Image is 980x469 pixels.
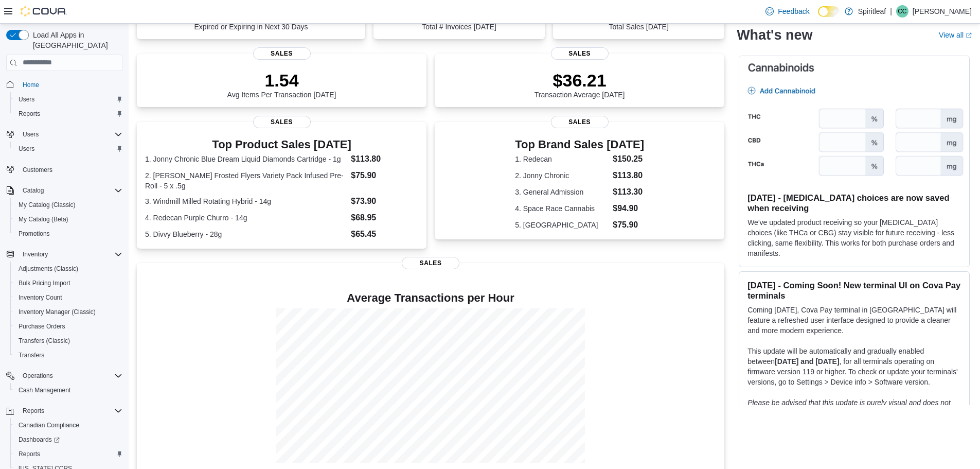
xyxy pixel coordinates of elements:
[515,154,609,164] dt: 1. Redecan
[515,138,644,151] h3: Top Brand Sales [DATE]
[613,186,644,198] dd: $113.30
[10,334,127,348] button: Transfers (Classic)
[19,110,40,118] span: Reports
[10,276,127,290] button: Bulk Pricing Import
[19,145,34,153] span: Users
[145,154,347,164] dt: 1. Jonny Chronic Blue Dream Liquid Diamonds Cartridge - 1g
[14,277,75,289] a: Bulk Pricing Import
[613,169,644,182] dd: $113.80
[19,95,34,103] span: Users
[14,448,122,460] span: Reports
[23,372,53,380] span: Operations
[19,370,122,382] span: Operations
[613,219,644,231] dd: $75.90
[2,247,127,262] button: Inventory
[898,5,906,18] span: CC
[747,398,951,417] em: Please be advised that this update is purely visual and does not impact payment functionality.
[19,405,122,417] span: Reports
[19,308,96,316] span: Inventory Manager (Classic)
[2,404,127,418] button: Reports
[10,212,127,227] button: My Catalog (Beta)
[14,306,122,318] span: Inventory Manager (Classic)
[19,79,43,91] a: Home
[2,369,127,383] button: Operations
[14,335,74,347] a: Transfers (Classic)
[19,322,65,331] span: Purchase Orders
[913,5,972,18] p: [PERSON_NAME]
[19,201,76,209] span: My Catalog (Classic)
[515,187,609,197] dt: 3. General Admission
[747,193,961,213] h3: [DATE] - [MEDICAL_DATA] choices are now saved when receiving
[351,228,418,240] dd: $65.45
[19,386,70,394] span: Cash Management
[515,203,609,214] dt: 4. Space Race Cannabis
[858,5,886,18] p: Spiritleaf
[14,335,122,347] span: Transfers (Classic)
[14,213,73,225] a: My Catalog (Beta)
[145,138,418,151] h3: Top Product Sales [DATE]
[10,418,127,432] button: Canadian Compliance
[145,170,347,191] dt: 2. [PERSON_NAME] Frosted Flyers Variety Pack Infused Pre-Roll - 5 x .5g
[775,357,839,366] strong: [DATE] and [DATE]
[29,30,122,50] span: Load All Apps in [GEOGRAPHIC_DATA]
[14,93,122,106] span: Users
[14,228,54,240] a: Promotions
[14,263,82,275] a: Adjustments (Classic)
[19,248,52,260] button: Inventory
[14,306,100,318] a: Inventory Manager (Classic)
[14,199,122,211] span: My Catalog (Classic)
[145,213,347,223] dt: 4. Redecan Purple Churro - 14g
[10,383,127,397] button: Cash Management
[23,186,44,195] span: Catalog
[145,196,347,206] dt: 3. Windmill Milled Rotating Hybrid - 14g
[515,170,609,181] dt: 2. Jonny Chronic
[21,6,67,16] img: Cova
[19,421,79,429] span: Canadian Compliance
[14,349,122,361] span: Transfers
[761,1,813,22] a: Feedback
[14,433,122,446] span: Dashboards
[737,27,812,43] h2: What's new
[14,108,122,120] span: Reports
[14,277,122,289] span: Bulk Pricing Import
[402,257,459,269] span: Sales
[10,198,127,212] button: My Catalog (Classic)
[14,93,39,106] a: Users
[890,5,892,18] p: |
[19,436,60,444] span: Dashboards
[14,291,66,304] a: Inventory Count
[14,349,48,361] a: Transfers
[351,153,418,165] dd: $113.80
[19,184,48,197] button: Catalog
[19,164,57,176] a: Customers
[613,153,644,165] dd: $150.25
[19,215,68,223] span: My Catalog (Beta)
[896,5,908,18] div: Courtney C
[23,166,52,174] span: Customers
[14,384,75,396] a: Cash Management
[14,199,80,211] a: My Catalog (Classic)
[23,81,39,89] span: Home
[19,370,57,382] button: Operations
[14,143,39,155] a: Users
[2,77,127,92] button: Home
[778,6,809,16] span: Feedback
[10,290,127,305] button: Inventory Count
[23,130,39,138] span: Users
[966,32,972,39] svg: External link
[10,142,127,156] button: Users
[253,116,311,128] span: Sales
[515,220,609,230] dt: 5. [GEOGRAPHIC_DATA]
[10,348,127,362] button: Transfers
[19,450,40,458] span: Reports
[19,163,122,176] span: Customers
[551,47,609,60] span: Sales
[534,70,625,99] div: Transaction Average [DATE]
[613,202,644,215] dd: $94.90
[19,248,122,260] span: Inventory
[747,280,961,301] h3: [DATE] - Coming Soon! New terminal UI on Cova Pay terminals
[10,432,127,447] a: Dashboards
[747,305,961,336] p: Coming [DATE], Cova Pay terminal in [GEOGRAPHIC_DATA] will feature a refreshed user interface des...
[14,213,122,225] span: My Catalog (Beta)
[10,262,127,276] button: Adjustments (Classic)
